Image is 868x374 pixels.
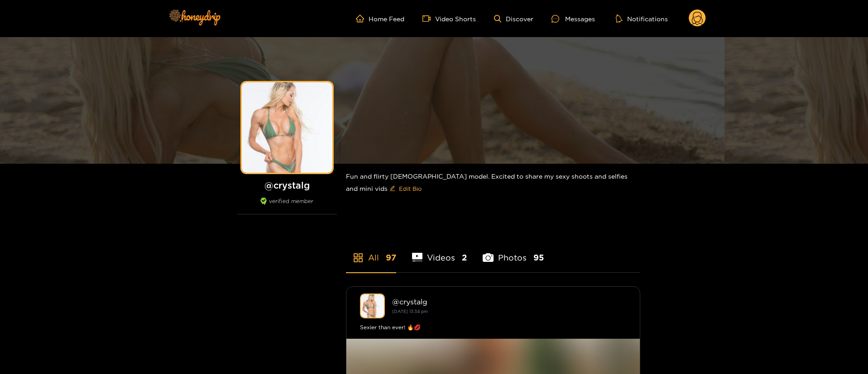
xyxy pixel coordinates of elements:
[360,323,626,332] div: Sexier than ever! 🔥💋
[237,180,337,191] h1: @ crystalg
[386,252,396,263] span: 97
[551,14,595,24] div: Messages
[422,14,476,23] a: Video Shorts
[422,14,435,23] span: video-camera
[356,14,369,23] span: home
[392,298,626,306] div: @ crystalg
[388,181,423,196] button: editEdit Bio
[389,185,395,192] span: edit
[237,198,337,214] div: verified member
[613,14,671,23] button: Notifications
[533,252,544,263] span: 95
[462,252,467,263] span: 2
[483,232,544,272] li: Photos
[346,164,640,203] div: Fun and flirty [DEMOGRAPHIC_DATA] model. Excited to share my sexy shoots and selfies and mini vids
[353,252,364,263] span: appstore
[399,184,422,193] span: Edit Bio
[360,294,385,318] img: crystalg
[346,232,396,272] li: All
[494,15,533,23] a: Discover
[356,14,404,23] a: Home Feed
[412,232,467,272] li: Videos
[392,309,428,314] small: [DATE] 13:34 pm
